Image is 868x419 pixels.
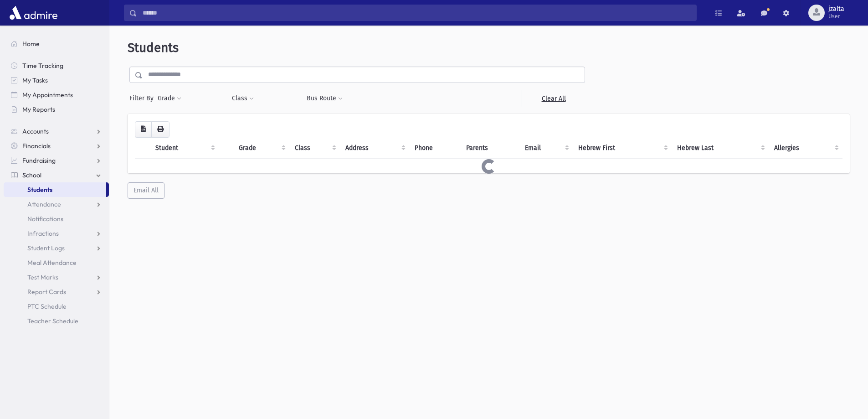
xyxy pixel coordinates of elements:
a: Financials [4,139,109,153]
span: My Appointments [22,91,73,99]
a: My Tasks [4,73,109,88]
th: Hebrew First [573,138,671,159]
a: Fundraising [4,153,109,168]
span: Test Marks [27,273,58,281]
a: School [4,168,109,182]
a: Test Marks [4,270,109,285]
button: Print [151,121,169,138]
th: Hebrew Last [672,138,769,159]
th: Grade [233,138,289,159]
span: My Reports [22,105,55,114]
button: Class [231,90,254,107]
a: My Appointments [4,88,109,102]
a: Meal Attendance [4,255,109,270]
a: Students [4,182,106,197]
a: Infractions [4,226,109,241]
span: School [22,171,41,179]
span: Attendance [27,200,61,208]
a: Attendance [4,197,109,212]
span: jzalta [828,5,844,13]
th: Phone [409,138,461,159]
span: Report Cards [27,288,66,296]
th: Parents [461,138,519,159]
a: Clear All [522,90,585,107]
th: Email [519,138,573,159]
span: Teacher Schedule [27,317,78,325]
a: Accounts [4,124,109,139]
span: Financials [22,142,51,150]
th: Allergies [769,138,842,159]
span: Notifications [27,215,63,223]
th: Address [340,138,409,159]
a: Notifications [4,212,109,226]
a: Time Tracking [4,58,109,73]
span: Students [27,186,52,194]
img: AdmirePro [7,4,60,22]
span: PTC Schedule [27,302,67,310]
span: Student Logs [27,244,65,252]
a: Student Logs [4,241,109,255]
button: CSV [135,121,152,138]
th: Class [289,138,340,159]
button: Bus Route [306,90,343,107]
a: Teacher Schedule [4,314,109,328]
input: Search [137,5,696,21]
a: Report Cards [4,285,109,299]
a: PTC Schedule [4,299,109,314]
span: Students [128,40,179,55]
span: Infractions [27,229,59,238]
a: Home [4,36,109,51]
th: Student [150,138,219,159]
a: My Reports [4,102,109,117]
span: Meal Attendance [27,259,77,267]
button: Grade [157,90,182,107]
span: Home [22,40,40,48]
span: User [828,13,844,20]
span: Accounts [22,127,49,135]
span: Filter By [129,93,157,103]
button: Email All [128,182,164,199]
span: Time Tracking [22,62,63,70]
span: Fundraising [22,156,56,165]
span: My Tasks [22,76,48,84]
